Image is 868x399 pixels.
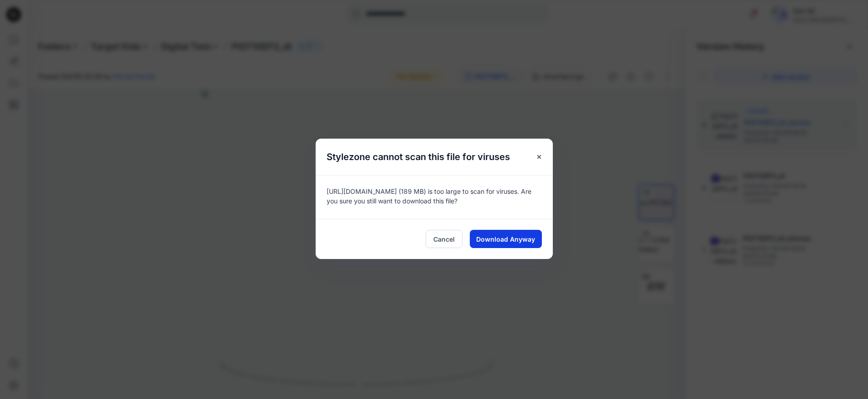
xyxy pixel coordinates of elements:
button: Close [531,149,547,165]
button: Cancel [426,230,463,248]
div: [URL][DOMAIN_NAME] (189 MB) is too large to scan for viruses. Are you sure you still want to down... [316,175,553,219]
span: Cancel [433,234,455,244]
span: Download Anyway [476,234,535,244]
button: Download Anyway [470,230,542,248]
h5: Stylezone cannot scan this file for viruses [316,139,521,175]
